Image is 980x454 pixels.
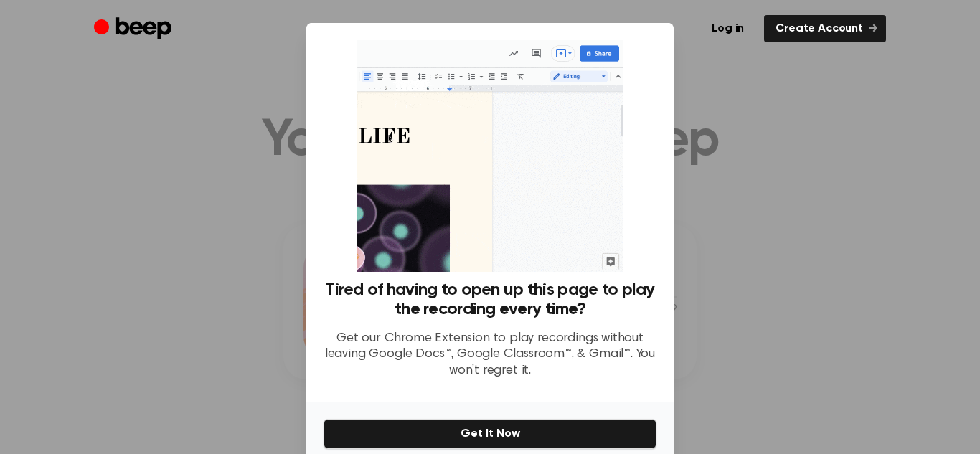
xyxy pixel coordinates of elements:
[700,15,755,42] a: Log in
[324,331,656,379] p: Get our Chrome Extension to play recordings without leaving Google Docs™, Google Classroom™, & Gm...
[357,40,623,272] img: Beep extension in action
[764,15,886,42] a: Create Account
[324,419,656,449] button: Get It Now
[94,15,175,43] a: Beep
[324,280,656,319] h3: Tired of having to open up this page to play the recording every time?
